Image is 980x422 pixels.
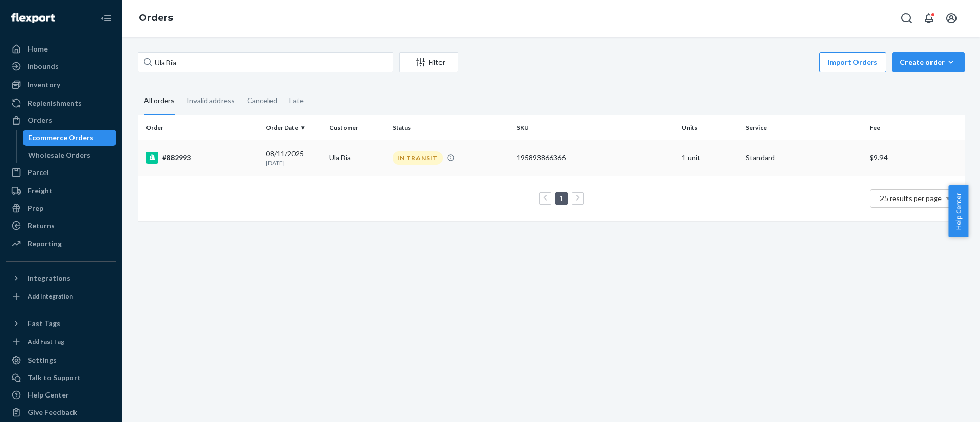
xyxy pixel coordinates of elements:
a: Inbounds [6,58,116,75]
div: Late [289,87,304,114]
div: Reporting [28,239,62,249]
button: Fast Tags [6,315,116,332]
a: Parcel [6,164,116,181]
a: Page 1 is your current page [557,194,566,203]
a: Help Center [6,387,116,403]
div: Wholesale Orders [28,150,90,160]
a: Home [6,41,116,57]
div: Freight [28,186,53,196]
div: Returns [28,220,55,231]
button: Help Center [948,185,968,237]
th: Order [138,115,262,140]
div: Prep [28,203,43,213]
div: Replenishments [28,98,82,108]
div: Add Integration [28,292,73,301]
a: Freight [6,183,116,199]
button: Import Orders [819,52,886,72]
a: Reporting [6,236,116,252]
div: Help Center [28,390,69,400]
div: Fast Tags [28,318,60,329]
a: Ecommerce Orders [23,130,117,146]
div: 08/11/2025 [266,148,321,167]
div: IN TRANSIT [393,151,443,165]
ol: breadcrumbs [131,4,181,33]
p: [DATE] [266,159,321,167]
div: Talk to Support [28,373,81,383]
button: Open notifications [919,8,939,29]
a: Replenishments [6,95,116,111]
a: Talk to Support [6,369,116,386]
div: #882993 [146,152,258,164]
div: Filter [400,57,458,67]
a: Settings [6,352,116,368]
div: Give Feedback [28,407,77,417]
a: Prep [6,200,116,216]
img: Flexport logo [11,13,55,23]
th: Status [388,115,512,140]
td: Ula Bia [325,140,388,176]
div: Parcel [28,167,49,178]
th: Order Date [262,115,325,140]
div: Inbounds [28,61,59,71]
div: Integrations [28,273,70,283]
button: Close Navigation [96,8,116,29]
a: Orders [139,12,173,23]
p: Standard [746,153,862,163]
div: Inventory [28,80,60,90]
div: Settings [28,355,57,365]
a: Add Integration [6,290,116,303]
div: Create order [900,57,957,67]
button: Open account menu [941,8,962,29]
th: Service [742,115,866,140]
button: Give Feedback [6,404,116,420]
th: Units [678,115,741,140]
div: Orders [28,115,52,126]
div: 195893866366 [517,153,674,163]
td: $9.94 [866,140,965,176]
th: SKU [512,115,678,140]
input: Search orders [138,52,393,72]
button: Open Search Box [896,8,917,29]
a: Add Fast Tag [6,336,116,348]
button: Integrations [6,270,116,286]
a: Returns [6,217,116,234]
button: Filter [399,52,458,72]
div: Canceled [247,87,277,114]
td: 1 unit [678,140,741,176]
div: Invalid address [187,87,235,114]
div: All orders [144,87,175,115]
a: Inventory [6,77,116,93]
th: Fee [866,115,965,140]
div: Add Fast Tag [28,337,64,346]
span: 25 results per page [880,194,942,203]
a: Wholesale Orders [23,147,117,163]
button: Create order [892,52,965,72]
div: Ecommerce Orders [28,133,93,143]
div: Home [28,44,48,54]
a: Orders [6,112,116,129]
div: Customer [329,123,384,132]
